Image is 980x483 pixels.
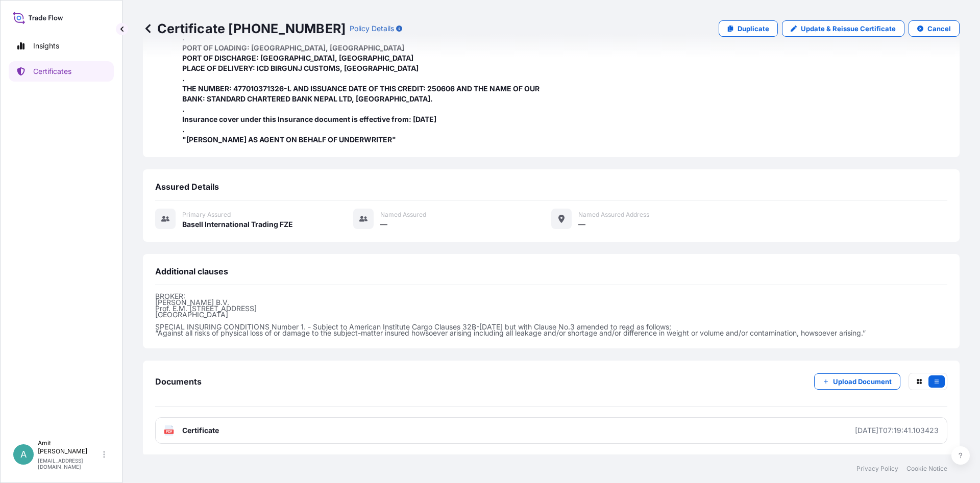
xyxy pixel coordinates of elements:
[927,23,951,34] p: Cancel
[380,211,426,219] span: Named Assured
[155,182,219,192] span: Assured Details
[719,20,778,37] a: Duplicate
[166,430,173,434] text: PDF
[909,20,960,37] button: Cancel
[782,20,904,37] a: Update & Reissue Certificate
[155,266,228,276] span: Additional clauses
[578,211,649,219] span: Named Assured Address
[33,66,71,77] p: Certificates
[182,211,231,219] span: Primary assured
[143,20,346,37] p: Certificate [PHONE_NUMBER]
[182,219,293,230] span: Basell International Trading FZE
[9,61,114,82] a: Certificates
[856,465,898,473] a: Privacy Policy
[38,439,101,455] p: Amit [PERSON_NAME]
[350,23,394,34] p: Policy Details
[33,41,59,51] p: Insights
[906,465,947,473] a: Cookie Notice
[801,23,896,34] p: Update & Reissue Certificate
[182,425,219,436] span: Certificate
[155,417,947,444] a: PDFCertificate[DATE]T07:19:41.103423
[578,219,585,230] span: —
[155,293,947,336] p: BROKER: [PERSON_NAME] B.V. Prof. E.M. [STREET_ADDRESS] [GEOGRAPHIC_DATA] SPECIAL INSURING CONDITI...
[380,219,387,230] span: —
[738,23,769,34] p: Duplicate
[155,376,202,387] span: Documents
[833,376,892,387] p: Upload Document
[20,449,27,460] span: A
[38,457,101,470] p: [EMAIL_ADDRESS][DOMAIN_NAME]
[855,425,939,436] div: [DATE]T07:19:41.103423
[9,36,114,56] a: Insights
[814,373,900,390] button: Upload Document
